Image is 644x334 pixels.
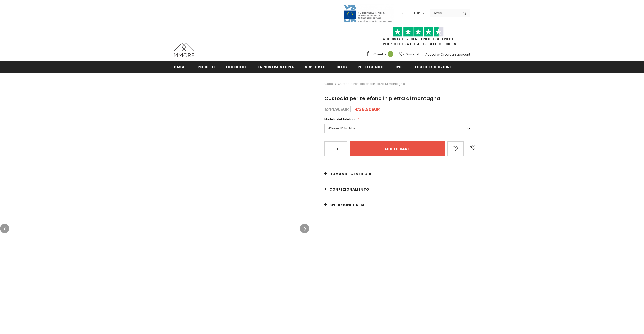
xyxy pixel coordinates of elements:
span: La nostra storia [258,65,294,69]
span: Custodia per telefono in pietra di montagna [338,81,405,87]
input: Search Site [430,9,459,17]
a: Carrello 0 [366,50,396,58]
a: Acquista le recensioni di TrustPilot [383,37,454,41]
input: Add to cart [350,141,445,156]
span: supporto [305,65,326,69]
span: SPEDIZIONE GRATUITA PER TUTTI GLI ORDINI [366,29,470,46]
a: Prodotti [195,61,215,73]
span: or [437,52,440,57]
span: Modello del telefono [324,117,356,121]
span: Lookbook [226,65,247,69]
span: Blog [337,65,347,69]
span: €38.90EUR [355,106,380,112]
span: Custodia per telefono in pietra di montagna [324,95,440,102]
span: Restituendo [358,65,384,69]
a: Lookbook [226,61,247,73]
a: Accedi [425,52,436,57]
a: Domande generiche [324,166,474,182]
a: Casa [174,61,185,73]
span: Segui il tuo ordine [412,65,451,69]
a: Segui il tuo ordine [412,61,451,73]
img: Casi MMORE [174,43,194,57]
span: Domande generiche [329,171,372,177]
a: Spedizione e resi [324,197,474,213]
a: La nostra storia [258,61,294,73]
img: Javni Razpis [343,4,394,23]
a: Wish List [399,50,419,59]
span: Spedizione e resi [329,202,364,207]
span: EUR [414,11,420,16]
span: Casa [174,65,185,69]
label: iPhone 17 Pro Max [324,124,474,133]
span: Carrello [373,52,386,57]
a: Casa [324,81,333,87]
span: CONFEZIONAMENTO [329,187,369,192]
a: Javni Razpis [343,11,394,15]
a: B2B [394,61,401,73]
span: 0 [388,51,393,57]
a: Blog [337,61,347,73]
a: CONFEZIONAMENTO [324,182,474,197]
span: €44.90EUR [324,106,349,112]
a: supporto [305,61,326,73]
a: Creare un account [441,52,470,57]
span: B2B [394,65,401,69]
span: Prodotti [195,65,215,69]
a: Restituendo [358,61,384,73]
span: Wish List [406,52,419,57]
img: Fidati di Pilot Stars [393,27,444,37]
